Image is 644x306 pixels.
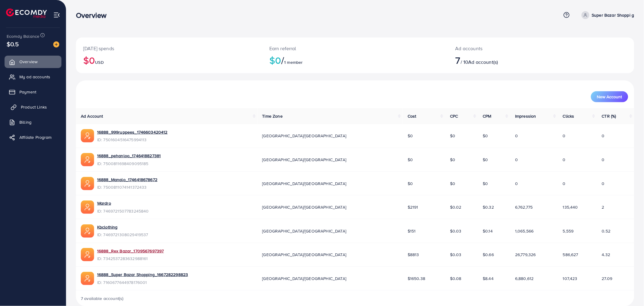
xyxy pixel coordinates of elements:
[97,272,188,278] a: 16888_Super Bazar Shopping_1667282298823
[97,184,157,190] span: ID: 7500811074141372433
[483,157,488,163] span: $0
[97,279,188,285] span: ID: 7160677644978176001
[450,228,462,234] span: $0.03
[515,252,536,258] span: 26,779,326
[262,133,347,139] span: [GEOGRAPHIC_DATA]/[GEOGRAPHIC_DATA]
[563,204,578,210] span: 135,440
[81,295,124,301] span: 7 available account(s)
[262,181,347,187] span: [GEOGRAPHIC_DATA]/[GEOGRAPHIC_DATA]
[21,104,47,110] span: Product Links
[95,59,103,65] span: USD
[83,54,255,66] h2: $0
[97,129,168,135] a: 16888_999ruppees_1746603420412
[591,91,628,102] button: New Account
[81,113,103,119] span: Ad Account
[5,71,61,83] a: My ad accounts
[81,200,94,214] img: ic-ads-acc.e4c84228.svg
[19,134,52,140] span: Affiliate Program
[483,133,488,139] span: $0
[579,11,634,19] a: Super Bazar Shoppi g
[602,252,610,258] span: 4.32
[515,228,534,234] span: 1,065,566
[455,54,580,66] h2: / 10
[97,248,164,254] a: 16888_Rex Bazar_1709567697397
[81,248,94,261] img: ic-ads-acc.e4c84228.svg
[563,181,566,187] span: 0
[468,59,498,65] span: Ad account(s)
[262,228,347,234] span: [GEOGRAPHIC_DATA]/[GEOGRAPHIC_DATA]
[262,204,347,210] span: [GEOGRAPHIC_DATA]/[GEOGRAPHIC_DATA]
[563,275,577,282] span: 107,423
[450,204,462,210] span: $0.02
[602,113,616,119] span: CTR (%)
[76,11,111,20] h3: Overview
[5,56,61,68] a: Overview
[408,113,416,119] span: Cost
[515,113,536,119] span: Impression
[515,275,534,282] span: 6,880,612
[483,228,493,234] span: $0.14
[284,59,303,65] span: 1 member
[563,157,566,163] span: 0
[563,252,578,258] span: 586,627
[6,8,47,18] img: logo
[269,45,441,52] p: Earn referral
[83,45,255,52] p: [DATE] spends
[602,204,604,210] span: 2
[408,228,416,234] span: $151
[450,252,462,258] span: $0.03
[97,200,111,206] a: Wardro
[262,157,347,163] span: [GEOGRAPHIC_DATA]/[GEOGRAPHIC_DATA]
[408,133,413,139] span: $0
[81,272,94,285] img: ic-ads-acc.e4c84228.svg
[408,275,425,282] span: $1650.38
[97,256,164,262] span: ID: 7342537283632988161
[5,116,61,128] a: Billing
[19,119,31,125] span: Billing
[602,133,605,139] span: 0
[563,228,574,234] span: 5,559
[81,153,94,166] img: ic-ads-acc.e4c84228.svg
[97,137,168,143] span: ID: 7501604516475994113
[19,59,38,65] span: Overview
[450,113,458,119] span: CPC
[7,33,39,39] span: Ecomdy Balance
[262,275,347,282] span: [GEOGRAPHIC_DATA]/[GEOGRAPHIC_DATA]
[19,89,36,95] span: Payment
[81,224,94,238] img: ic-ads-acc.e4c84228.svg
[408,181,413,187] span: $0
[450,275,462,282] span: $0.08
[515,181,518,187] span: 0
[408,252,419,258] span: $8813
[97,232,148,238] span: ID: 7469721308029419537
[5,101,61,113] a: Product Links
[97,208,149,214] span: ID: 7469721507783245840
[602,275,613,282] span: 27.09
[450,157,455,163] span: $0
[450,181,455,187] span: $0
[515,157,518,163] span: 0
[483,275,494,282] span: $8.44
[97,153,161,159] a: 16888_pehanloo_1746418827381
[81,177,94,190] img: ic-ads-acc.e4c84228.svg
[97,161,161,167] span: ID: 7500811698409095185
[602,181,605,187] span: 0
[455,45,580,52] p: Ad accounts
[262,252,347,258] span: [GEOGRAPHIC_DATA]/[GEOGRAPHIC_DATA]
[81,129,94,142] img: ic-ads-acc.e4c84228.svg
[5,131,61,143] a: Affiliate Program
[97,177,157,183] a: 16888_Manalo_1746418678672
[597,95,622,99] span: New Account
[408,157,413,163] span: $0
[563,133,566,139] span: 0
[483,181,488,187] span: $0
[97,224,118,230] a: Kbclothing
[269,54,441,66] h2: $0
[483,204,494,210] span: $0.32
[563,113,574,119] span: Clicks
[483,252,494,258] span: $0.66
[602,157,605,163] span: 0
[592,11,634,19] p: Super Bazar Shoppi g
[483,113,491,119] span: CPM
